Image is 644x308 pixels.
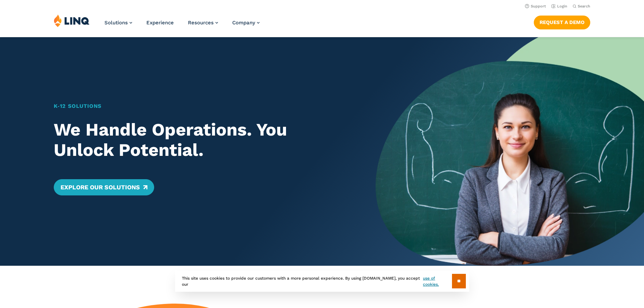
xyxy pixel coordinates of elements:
[232,20,255,26] span: Company
[104,20,128,26] span: Solutions
[104,14,260,37] nav: Primary Navigation
[578,4,590,8] span: Search
[54,120,350,160] h2: We Handle Operations. You Unlock Potential.
[175,270,469,292] div: This site uses cookies to provide our customers with a more personal experience. By using [DOMAIN...
[423,275,452,287] a: use of cookies.
[54,14,90,27] img: LINQ | K‑12 Software
[54,102,350,110] h1: K‑12 Solutions
[54,179,154,195] a: Explore Our Solutions
[104,20,132,26] a: Solutions
[232,20,260,26] a: Company
[525,4,546,8] a: Support
[573,4,590,9] button: Open Search Bar
[188,20,214,26] span: Resources
[534,14,590,29] nav: Button Navigation
[146,20,174,26] a: Experience
[376,37,644,266] img: Home Banner
[551,4,567,8] a: Login
[534,16,590,29] a: Request a Demo
[188,20,218,26] a: Resources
